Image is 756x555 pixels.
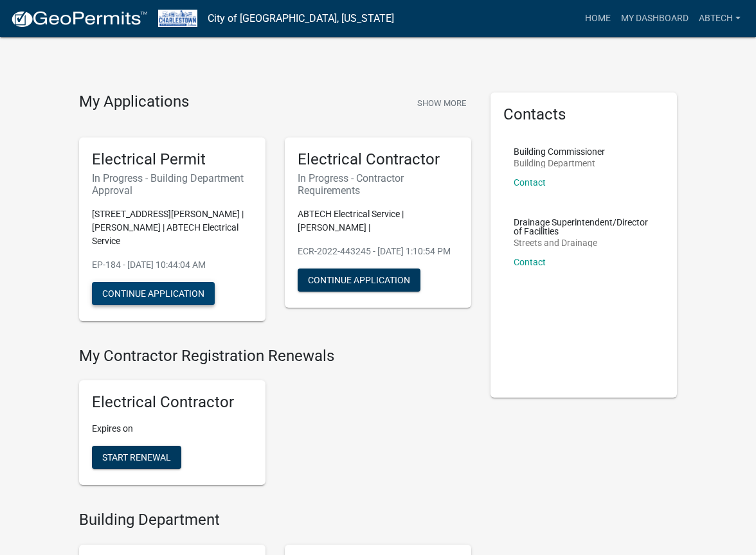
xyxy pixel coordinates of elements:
[503,105,664,124] h5: Contacts
[79,347,471,366] h4: My Contractor Registration Renewals
[92,150,253,169] h5: Electrical Permit
[616,6,694,31] a: My Dashboard
[298,245,458,258] p: ECR-2022-443245 - [DATE] 1:10:54 PM
[298,172,458,197] h6: In Progress - Contractor Requirements
[79,511,471,529] h4: Building Department
[92,282,215,305] button: Continue Application
[79,347,471,496] wm-registration-list-section: My Contractor Registration Renewals
[580,6,616,31] a: Home
[298,269,420,292] button: Continue Application
[514,147,605,156] p: Building Commissioner
[514,218,654,236] p: Drainage Superintendent/Director of Facilities
[514,177,546,188] a: Contact
[79,92,189,112] h4: My Applications
[92,446,181,469] button: Start Renewal
[412,92,471,114] button: Show More
[514,238,654,247] p: Streets and Drainage
[92,172,253,197] h6: In Progress - Building Department Approval
[514,257,546,267] a: Contact
[514,159,605,168] p: Building Department
[158,10,197,27] img: City of Charlestown, Indiana
[92,422,253,436] p: Expires on
[92,258,253,272] p: EP-184 - [DATE] 10:44:04 AM
[298,150,458,169] h5: Electrical Contractor
[298,207,458,234] p: ABTECH Electrical Service | [PERSON_NAME] |
[208,8,394,30] a: City of [GEOGRAPHIC_DATA], [US_STATE]
[102,452,171,463] span: Start Renewal
[92,393,253,412] h5: Electrical Contractor
[92,207,253,248] p: [STREET_ADDRESS][PERSON_NAME] | [PERSON_NAME] | ABTECH Electrical Service
[694,6,746,31] a: ABTECH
